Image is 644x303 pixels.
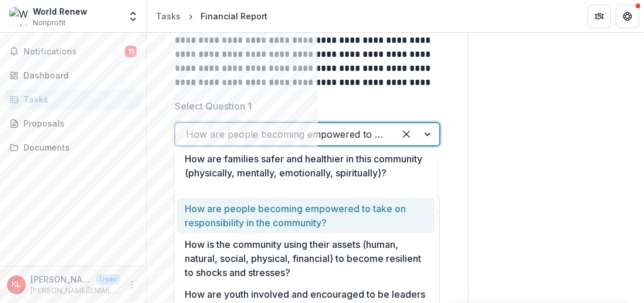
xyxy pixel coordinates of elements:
button: Notifications11 [5,42,141,61]
a: Tasks [151,8,185,25]
nav: breadcrumb [151,8,272,25]
div: How is the community using their assets (human, natural, social, physical, financial) to become r... [177,234,435,284]
a: Proposals [5,114,141,133]
div: How are people becoming empowered to take on responsibility in the community? [177,198,435,234]
div: Proposals [23,117,132,130]
a: Documents [5,138,141,157]
div: Tasks [156,10,181,22]
div: Documents [23,141,132,154]
span: 11 [125,46,137,57]
p: User [96,274,120,285]
button: More [125,278,139,292]
p: [PERSON_NAME] [30,273,91,285]
button: Get Help [616,5,639,28]
p: [PERSON_NAME][EMAIL_ADDRESS][DOMAIN_NAME] [30,285,120,296]
p: Select Question 1 [175,99,252,113]
div: Kathleen Lauder [12,281,21,288]
div: Dashboard [23,69,132,81]
div: Financial Report [201,10,267,22]
div: World Renew [33,5,87,18]
span: Notifications [23,47,125,57]
div: Clear selected options [397,125,416,144]
button: Open entity switcher [125,5,141,28]
a: Dashboard [5,66,141,85]
span: Nonprofit [33,18,66,28]
a: Tasks [5,90,141,109]
img: World Renew [9,7,28,26]
button: Partners [588,5,611,28]
div: How are families safer and healthier in this community (physically, mentally, emotionally, spirit... [177,148,435,184]
div: Tasks [23,93,132,105]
